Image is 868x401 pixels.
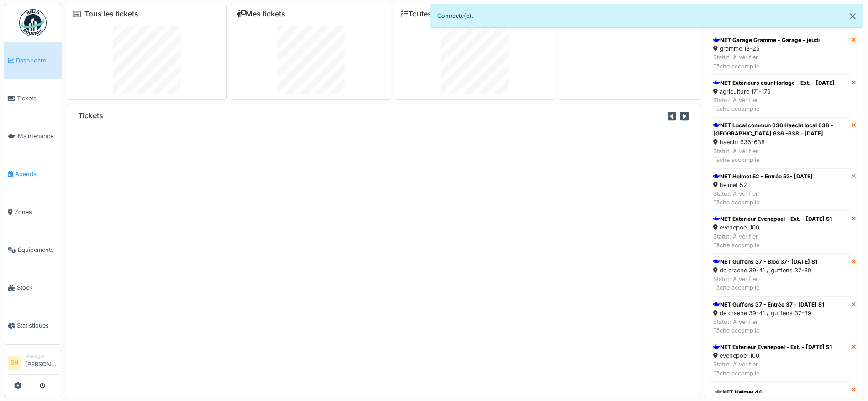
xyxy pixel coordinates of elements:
[710,32,852,75] a: NET Garage Gramme - Garage - jeudi gramme 13-25 Statut: À vérifierTâche accomplie
[710,254,852,297] a: NET Guffens 37 - Bloc 37- [DATE] S1 de craene 39-41 / guffens 37-39 Statut: À vérifierTâche accom...
[4,231,62,269] a: Équipements
[713,266,817,275] div: de craene 39-41 / guffens 37-39
[713,351,832,360] div: evenepoel 100
[713,147,848,164] div: Statut: À vérifier Tâche accomplie
[715,388,846,396] div: NET Helmet 44
[713,232,832,250] div: Statut: À vérifier Tâche accomplie
[237,10,285,18] a: Mes tickets
[713,343,832,351] div: NET Exterieur Evenepoel - Ext. - [DATE] S1
[19,9,47,36] img: Badge_color-CXgf-gQk.svg
[710,211,852,254] a: NET Exterieur Evenepoel - Ext. - [DATE] S1 evenepoel 100 Statut: À vérifierTâche accomplie
[8,353,58,375] a: SH Manager[PERSON_NAME]
[25,353,58,359] div: Manager
[713,96,835,113] div: Statut: À vérifier Tâche accomplie
[4,79,62,117] a: Tickets
[710,75,852,118] a: NET Extérieurs cour Horloge - Ext. - [DATE] agriculture 171-175 Statut: À vérifierTâche accomplie
[17,283,58,292] span: Stock
[710,168,852,211] a: NET Helmet 52 - Entrée 52- [DATE] helmet 52 Statut: À vérifierTâche accomplie
[713,138,848,146] div: haecht 636-638
[4,193,62,231] a: Zones
[713,172,813,181] div: NET Helmet 52 - Entrée 52- [DATE]
[16,56,58,65] span: Dashboard
[401,10,469,18] a: Toutes les tâches
[842,4,863,28] button: Close
[713,44,820,53] div: gramme 13-25
[713,181,813,189] div: helmet 52
[710,117,852,168] a: NET Local commun 636 Haecht local 638 - [GEOGRAPHIC_DATA] 636 -638 - [DATE] haecht 636-638 Statut...
[17,94,58,103] span: Tickets
[78,111,103,120] h6: Tickets
[18,245,58,254] span: Équipements
[4,117,62,155] a: Maintenance
[8,356,21,370] li: SH
[713,301,824,309] div: NET Guffens 37 - Entrée 37 - [DATE] S1
[4,155,62,193] a: Agenda
[713,258,817,266] div: NET Guffens 37 - Bloc 37- [DATE] S1
[710,297,852,339] a: NET Guffens 37 - Entrée 37 - [DATE] S1 de craene 39-41 / guffens 37-39 Statut: À vérifierTâche ac...
[25,353,58,372] li: [PERSON_NAME]
[713,79,835,87] div: NET Extérieurs cour Horloge - Ext. - [DATE]
[84,10,138,18] a: Tous les tickets
[713,36,820,44] div: NET Garage Gramme - Garage - jeudi
[713,121,848,138] div: NET Local commun 636 Haecht local 638 - [GEOGRAPHIC_DATA] 636 -638 - [DATE]
[713,275,817,292] div: Statut: À vérifier Tâche accomplie
[713,309,824,318] div: de craene 39-41 / guffens 37-39
[15,170,58,178] span: Agenda
[713,360,832,377] div: Statut: À vérifier Tâche accomplie
[17,321,58,330] span: Statistiques
[713,87,835,96] div: agriculture 171-175
[710,339,852,382] a: NET Exterieur Evenepoel - Ext. - [DATE] S1 evenepoel 100 Statut: À vérifierTâche accomplie
[18,132,58,141] span: Maintenance
[713,53,820,70] div: Statut: À vérifier Tâche accomplie
[4,269,62,307] a: Stock
[430,4,864,28] div: Connecté(e).
[713,189,813,207] div: Statut: À vérifier Tâche accomplie
[713,223,832,232] div: evenepoel 100
[4,307,62,344] a: Statistiques
[4,42,62,79] a: Dashboard
[713,318,824,335] div: Statut: À vérifier Tâche accomplie
[713,215,832,223] div: NET Exterieur Evenepoel - Ext. - [DATE] S1
[15,208,58,216] span: Zones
